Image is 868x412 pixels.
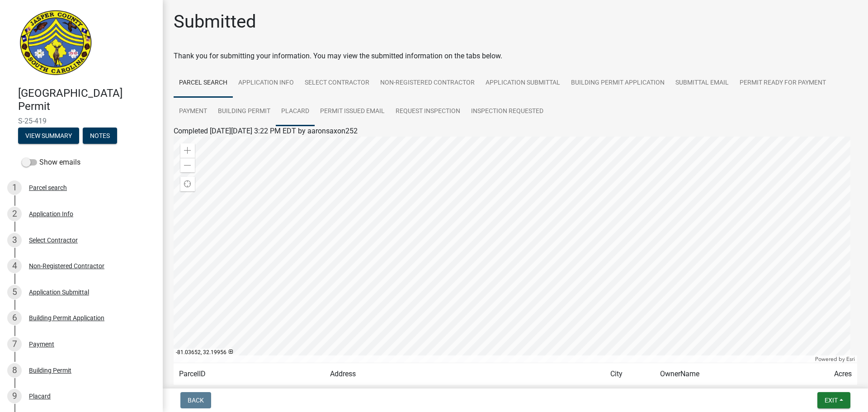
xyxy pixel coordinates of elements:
[315,97,390,126] a: Permit Issued Email
[212,97,276,126] a: Building Permit
[375,69,480,98] a: Non-Registered Contractor
[813,355,857,363] div: Powered by
[18,128,79,144] button: View Summary
[174,11,256,33] h1: Submitted
[174,127,358,135] span: Completed [DATE][DATE] 3:22 PM EDT by aaronsaxon252
[22,157,80,168] label: Show emails
[325,363,605,385] td: Address
[180,158,195,172] div: Zoom out
[846,356,855,362] a: Esri
[7,285,22,299] div: 5
[180,143,195,158] div: Zoom in
[670,69,734,98] a: Submittal Email
[390,97,466,126] a: Request Inspection
[180,392,211,408] button: Back
[29,289,89,295] div: Application Submittal
[566,69,670,98] a: Building Permit Application
[655,363,795,385] td: OwnerName
[188,397,204,404] span: Back
[18,9,94,77] img: Jasper County, South Carolina
[7,311,22,325] div: 6
[795,363,857,385] td: Acres
[18,133,79,140] wm-modal-confirm: Summary
[7,207,22,221] div: 2
[605,363,655,385] td: City
[29,315,104,321] div: Building Permit Application
[7,337,22,351] div: 7
[180,177,195,191] div: Find my location
[817,392,850,408] button: Exit
[7,389,22,403] div: 9
[299,69,375,98] a: Select Contractor
[825,397,838,404] span: Exit
[18,87,156,113] h4: [GEOGRAPHIC_DATA] Permit
[466,97,549,126] a: Inspection Requested
[29,367,71,374] div: Building Permit
[7,180,22,195] div: 1
[29,263,104,269] div: Non-Registered Contractor
[7,233,22,247] div: 3
[174,69,233,98] a: Parcel search
[83,128,117,144] button: Notes
[29,237,78,243] div: Select Contractor
[480,69,566,98] a: Application Submittal
[233,69,299,98] a: Application Info
[18,117,145,125] span: S-25-419
[29,211,73,217] div: Application Info
[276,97,315,126] a: Placard
[734,69,831,98] a: Permit Ready for Payment
[174,51,857,62] div: Thank you for submitting your information. You may view the submitted information on the tabs below.
[7,259,22,273] div: 4
[29,393,51,399] div: Placard
[174,97,212,126] a: Payment
[83,133,117,140] wm-modal-confirm: Notes
[29,185,67,191] div: Parcel search
[174,363,325,385] td: ParcelID
[29,341,54,347] div: Payment
[7,363,22,378] div: 8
